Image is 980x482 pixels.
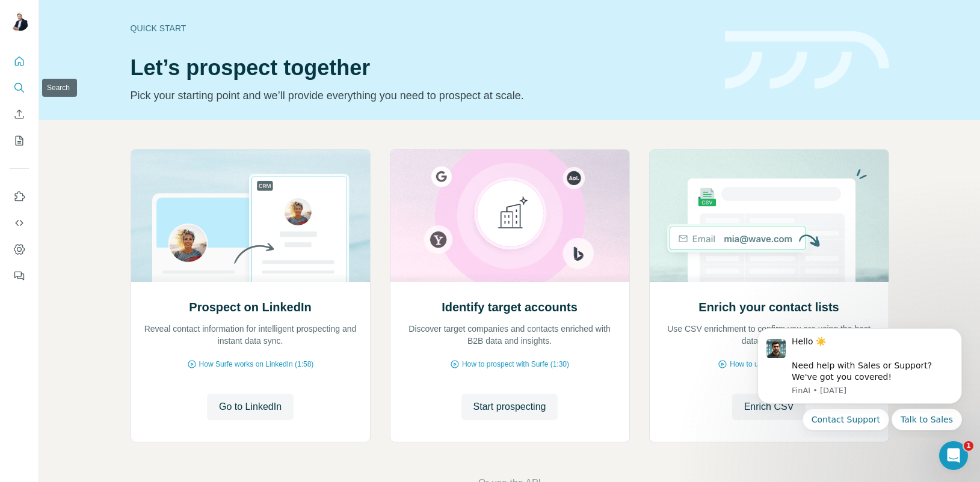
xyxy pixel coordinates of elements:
[131,150,371,282] img: Prospect on LinkedIn
[219,400,282,414] span: Go to LinkedIn
[10,50,29,72] button: Quick start
[131,56,710,80] h1: Let’s prospect together
[462,359,569,370] span: How to prospect with Surfe (1:30)
[10,239,29,260] button: Dashboard
[10,12,29,31] img: Avatar
[131,87,710,104] p: Pick your starting point and we’ll provide everything you need to prospect at scale.
[473,400,546,414] span: Start prospecting
[725,31,889,90] img: banner
[739,317,980,438] iframe: Intercom notifications message
[939,441,968,470] iframe: Intercom live chat
[461,394,558,420] button: Start prospecting
[10,265,29,287] button: Feedback
[698,299,839,316] h2: Enrich your contact lists
[442,299,578,316] h2: Identify target accounts
[10,103,29,125] button: Enrich CSV
[649,150,889,282] img: Enrich your contact lists
[732,394,806,420] button: Enrich CSV
[662,323,877,347] p: Use CSV enrichment to confirm you are using the best data available.
[10,77,29,99] button: Search
[964,441,973,451] span: 1
[10,186,29,207] button: Use Surfe on LinkedIn
[131,22,710,34] div: Quick start
[199,359,314,370] span: How Surfe works on LinkedIn (1:58)
[730,359,819,370] span: How to upload a CSV (2:59)
[207,394,294,420] button: Go to LinkedIn
[402,323,617,347] p: Discover target companies and contacts enriched with B2B data and insights.
[189,299,311,316] h2: Prospect on LinkedIn
[10,212,29,234] button: Use Surfe API
[10,130,29,151] button: My lists
[390,150,630,282] img: Identify target accounts
[143,323,358,347] p: Reveal contact information for intelligent prospecting and instant data sync.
